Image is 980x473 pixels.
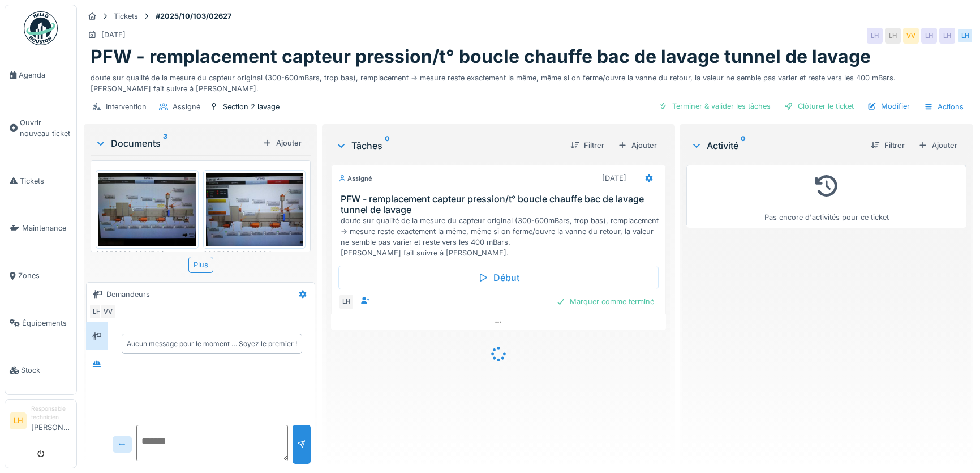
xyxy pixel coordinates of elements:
div: Ajouter [914,138,962,153]
div: Section 2 lavage [223,101,280,112]
span: Ouvrir nouveau ticket [20,117,72,139]
sup: 3 [163,137,167,150]
div: LH [867,28,883,44]
sup: 0 [741,139,746,152]
div: Intervention [106,101,147,112]
a: Agenda [5,52,76,99]
span: Tickets [20,176,72,186]
a: Stock [5,347,76,394]
div: [DATE] [602,173,626,184]
div: LH [89,304,105,319]
div: Responsable technicien [31,404,72,422]
div: Actions [919,99,969,115]
div: Terminer & valider les tâches [654,99,775,114]
li: [PERSON_NAME] [31,404,72,437]
span: Maintenance [22,223,72,233]
a: Maintenance [5,204,76,252]
span: Stock [21,365,72,376]
div: Modifier [863,99,914,114]
div: LH [885,28,901,44]
span: Équipements [22,318,72,329]
h3: PFW - remplacement capteur pression/t° boucle chauffe bac de lavage tunnel de lavage [341,194,661,215]
div: VV [903,28,919,44]
span: Zones [18,270,72,281]
div: Début [338,266,659,289]
div: VV [100,304,116,319]
img: sioy8d7ixafzxsiijgnpmj3l251f [206,173,303,246]
a: Tickets [5,157,76,205]
div: Aucun message pour le moment … Soyez le premier ! [127,339,297,349]
div: Documents [95,137,258,150]
a: LH Responsable technicien[PERSON_NAME] [10,404,72,440]
div: LH [957,28,973,44]
div: Tâches [336,139,561,152]
sup: 0 [385,139,390,152]
img: Badge_color-CXgf-gQk.svg [24,11,58,45]
div: Ajouter [258,135,306,151]
div: Tickets [114,11,138,22]
li: LH [10,412,27,429]
strong: #2025/10/103/02627 [151,11,236,22]
div: [DATE] [101,29,126,40]
div: LH [338,294,354,310]
h1: PFW - remplacement capteur pression/t° boucle chauffe bac de lavage tunnel de lavage [91,46,871,67]
div: Ajouter [613,138,661,153]
div: Plus [188,257,213,273]
div: Marquer comme terminé [552,294,659,309]
div: Assigné [338,174,372,184]
div: LH [921,28,937,44]
div: LH [939,28,955,44]
div: 20250930_082154.jpg [96,249,199,259]
a: Zones [5,252,76,300]
div: Pas encore d'activités pour ce ticket [694,170,959,223]
div: Demandeurs [106,289,150,300]
div: doute sur qualité de la mesure du capteur original (300-600mBars, trop bas), remplacement -> mesu... [91,68,966,94]
div: Activité [691,139,862,152]
div: Filtrer [566,138,609,153]
div: Assigné [173,101,200,112]
a: Ouvrir nouveau ticket [5,99,76,157]
div: Clôturer le ticket [780,99,858,114]
div: doute sur qualité de la mesure du capteur original (300-600mBars, trop bas), remplacement -> mesu... [341,215,661,259]
div: Filtrer [866,138,909,153]
div: 20250930_081803.jpg [203,249,306,259]
a: Équipements [5,300,76,347]
img: 9s0k5ndyjo189dm717n44vnb5grr [98,173,196,246]
span: Agenda [19,70,72,80]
